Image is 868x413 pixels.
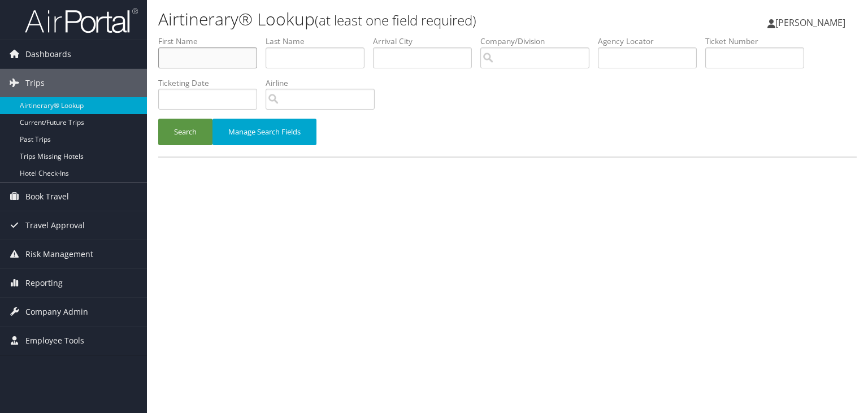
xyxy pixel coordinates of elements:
[158,7,624,31] h1: Airtinerary® Lookup
[158,119,212,145] button: Search
[25,269,63,297] span: Reporting
[25,69,45,97] span: Trips
[212,119,316,145] button: Manage Search Fields
[25,240,93,268] span: Risk Management
[25,298,88,326] span: Company Admin
[158,77,266,89] label: Ticketing Date
[25,211,85,240] span: Travel Approval
[775,16,845,29] span: [PERSON_NAME]
[315,11,476,29] small: (at least one field required)
[767,6,857,40] a: [PERSON_NAME]
[373,36,480,47] label: Arrival City
[598,36,705,47] label: Agency Locator
[266,77,383,89] label: Airline
[25,182,69,211] span: Book Travel
[266,36,373,47] label: Last Name
[25,40,71,68] span: Dashboards
[25,7,138,34] img: airportal-logo.png
[480,36,598,47] label: Company/Division
[25,327,84,355] span: Employee Tools
[705,36,813,47] label: Ticket Number
[158,36,266,47] label: First Name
